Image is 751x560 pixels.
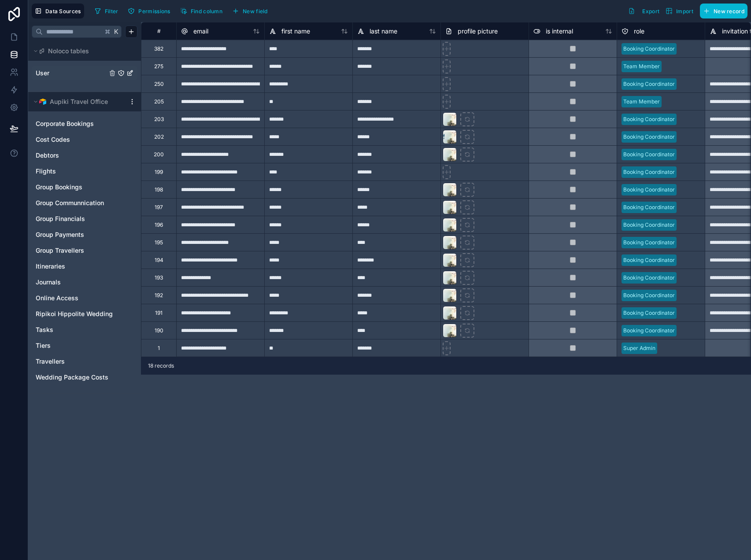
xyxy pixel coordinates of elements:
button: Filter [91,4,122,18]
span: first name [281,27,310,36]
div: 1 [158,345,160,352]
div: Booking Coordinator [623,151,675,158]
a: Travellers [36,357,116,366]
button: Find column [177,4,226,18]
div: Booking Coordinator [623,309,675,317]
button: New field [229,4,271,18]
span: last name [370,27,397,36]
span: Aupiki Travel Office [50,97,108,106]
span: is internal [546,27,573,36]
button: Noloco tables [32,45,132,57]
div: 205 [154,98,164,105]
div: 382 [154,45,163,52]
span: Group Payments [36,230,84,239]
span: Corporate Bookings [36,119,94,128]
span: Journals [36,278,61,287]
span: Flights [36,167,56,176]
a: Tiers [36,341,116,350]
span: Find column [191,8,222,15]
div: 197 [155,204,163,211]
div: Booking Coordinator [623,221,675,229]
a: Debtors [36,151,116,160]
span: Group Bookings [36,183,82,192]
div: Online Access [32,291,137,305]
span: Cost Codes [36,135,70,144]
a: Corporate Bookings [36,119,116,128]
span: Tiers [36,341,51,350]
div: Booking Coordinator [623,45,675,53]
div: Ripikoi Hippolite Wedding [32,307,137,321]
div: Booking Coordinator [623,186,675,194]
span: Debtors [36,151,59,160]
div: Group Communnication [32,196,137,210]
div: Tasks [32,323,137,337]
a: Journals [36,278,116,287]
div: 250 [154,81,164,88]
div: Corporate Bookings [32,117,137,131]
div: Cost Codes [32,133,137,147]
span: profile picture [458,27,498,36]
div: Booking Coordinator [623,115,675,123]
span: Filter [105,8,118,15]
span: Group Travellers [36,246,84,255]
div: Debtors [32,148,137,162]
span: Tasks [36,325,53,334]
div: Tiers [32,339,137,353]
button: Airtable LogoAupiki Travel Office [32,96,125,108]
span: Export [642,8,659,15]
div: 200 [154,151,164,158]
div: 196 [155,221,163,228]
span: New record [714,8,744,15]
a: User [36,69,107,77]
a: Flights [36,167,116,176]
div: Wedding Package Costs [32,370,137,384]
div: Booking Coordinator [623,291,675,299]
a: Permissions [125,4,177,18]
div: Team Member [623,98,660,106]
div: Team Member [623,63,660,70]
span: Permissions [138,8,170,15]
span: 18 records [148,362,174,369]
a: Online Access [36,294,116,302]
button: Data Sources [32,4,84,18]
div: 199 [155,169,163,176]
a: Group Travellers [36,246,116,255]
span: Data Sources [45,8,81,15]
img: Airtable Logo [39,98,46,105]
div: Booking Coordinator [623,256,675,264]
button: Export [625,4,662,18]
div: Travellers [32,354,137,368]
div: Booking Coordinator [623,203,675,211]
a: Group Financials [36,214,116,223]
div: 195 [155,239,163,246]
div: Group Bookings [32,180,137,194]
div: 193 [155,274,163,281]
span: Group Communnication [36,199,104,207]
div: 202 [154,133,164,140]
button: New record [700,4,747,18]
div: Flights [32,164,137,178]
div: Booking Coordinator [623,80,675,88]
div: 198 [155,186,163,193]
span: Wedding Package Costs [36,373,108,382]
a: New record [696,4,747,18]
a: Ripikoi Hippolite Wedding [36,309,116,318]
div: 203 [154,116,164,123]
div: Booking Coordinator [623,274,675,282]
span: New field [243,8,268,15]
span: Ripikoi Hippolite Wedding [36,309,113,318]
a: Group Communnication [36,199,116,207]
a: Cost Codes [36,135,116,144]
div: Booking Coordinator [623,327,675,335]
div: 191 [155,309,163,317]
a: Group Payments [36,230,116,239]
span: role [634,27,644,36]
span: Itineraries [36,262,65,271]
div: Itineraries [32,259,137,273]
span: Import [676,8,693,15]
button: Permissions [125,4,173,18]
span: email [193,27,208,36]
span: Travellers [36,357,65,366]
a: Wedding Package Costs [36,373,116,382]
div: Journals [32,275,137,289]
